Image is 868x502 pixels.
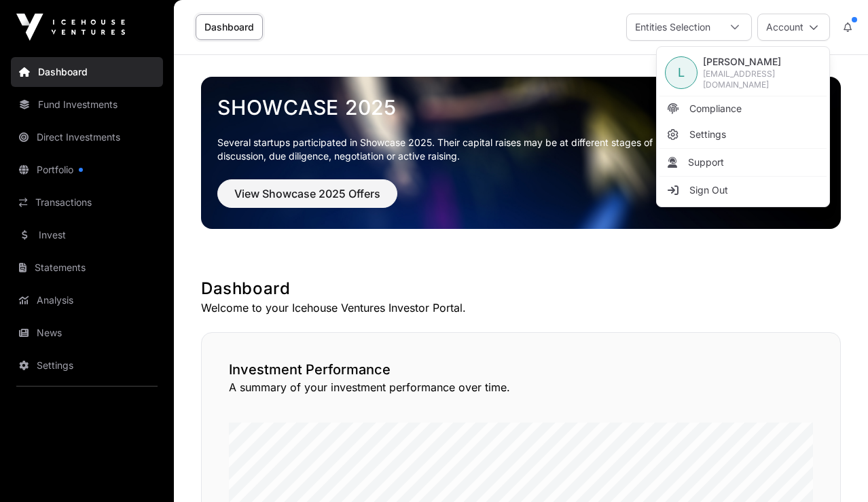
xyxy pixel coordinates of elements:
span: [EMAIL_ADDRESS][DOMAIN_NAME] [703,69,821,90]
img: Icehouse Ventures Logo [16,14,125,41]
p: Several startups participated in Showcase 2025. Their capital raises may be at different stages o... [217,136,674,163]
a: Compliance [659,96,827,121]
span: Support [688,156,724,169]
a: Statements [11,253,163,283]
h2: Investment Performance [229,360,813,379]
img: Showcase 2025 [201,77,841,229]
span: Settings [689,128,726,141]
a: Analysis [11,285,163,315]
a: Transactions [11,187,163,217]
a: Direct Investments [11,122,163,152]
button: Account [757,14,830,41]
button: View Showcase 2025 Offers [217,179,397,208]
li: Support [659,150,827,175]
li: Sign Out [659,178,827,202]
h1: Dashboard [201,278,841,300]
span: [PERSON_NAME] [703,55,821,69]
a: Showcase 2025 [217,95,825,120]
span: Compliance [689,102,742,115]
a: Portfolio [11,155,163,185]
a: Dashboard [196,14,263,40]
a: Fund Investments [11,90,163,120]
span: View Showcase 2025 Offers [234,185,380,202]
p: Welcome to your Icehouse Ventures Investor Portal. [201,300,841,316]
a: View Showcase 2025 Offers [217,193,397,207]
div: Entities Selection [627,14,719,40]
span: L [678,63,685,82]
a: Dashboard [11,57,163,87]
a: Invest [11,220,163,250]
a: Settings [659,122,827,147]
span: Sign Out [689,183,728,197]
a: Settings [11,351,163,380]
a: News [11,318,163,348]
p: A summary of your investment performance over time. [229,379,813,395]
iframe: Chat Widget [800,437,868,502]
